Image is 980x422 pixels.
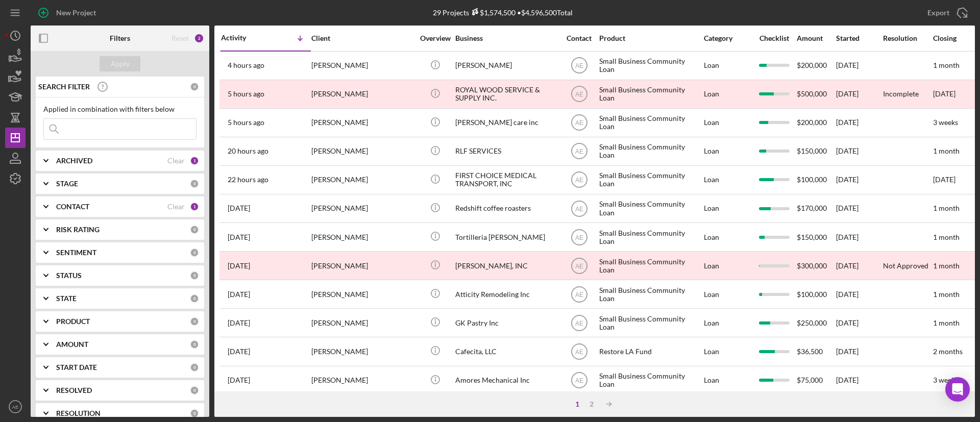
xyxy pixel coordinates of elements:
div: Open Intercom Messenger [945,377,970,402]
div: 1 [190,156,199,165]
time: 1 month [933,204,960,212]
text: AE [12,404,19,410]
span: $200,000 [797,118,827,127]
div: [PERSON_NAME] [311,281,413,308]
div: GK Pastry Inc [455,309,557,336]
time: 2025-09-29 15:29 [228,290,250,299]
time: 2025-09-27 01:00 [228,319,250,327]
div: 0 [190,225,199,234]
div: Business [455,34,557,42]
div: Loan [704,81,751,108]
div: Contact [560,34,598,42]
div: Atticity Remodeling Inc [455,281,557,308]
span: $36,500 [797,347,823,356]
button: New Project [31,3,106,23]
div: 0 [190,363,199,372]
text: AE [575,234,583,241]
div: Loan [704,138,751,165]
text: AE [575,62,583,69]
div: Small Business Community Loan [599,252,701,279]
div: Redshift coffee roasters [455,195,557,222]
b: STATUS [56,271,82,280]
time: 1 month [933,261,960,270]
span: $150,000 [797,233,827,241]
div: [DATE] [836,252,882,279]
text: AE [575,177,583,184]
div: [PERSON_NAME], INC [455,252,557,279]
b: RESOLVED [56,386,92,394]
span: $75,000 [797,376,823,384]
b: RESOLUTION [56,409,101,417]
b: SENTIMENT [56,249,96,257]
time: 2 months [933,347,963,356]
div: RLF SERVICES [455,138,557,165]
div: [DATE] [836,109,882,136]
div: Checklist [752,34,796,42]
div: 1 [190,202,199,211]
time: [DATE] [933,89,955,98]
time: 2025-09-29 22:42 [228,176,268,184]
div: 0 [190,386,199,395]
div: Resolution [883,34,932,42]
span: $150,000 [797,146,827,155]
div: $300,000 [797,252,835,279]
div: Restore LA Fund [599,338,701,365]
div: 0 [190,409,199,418]
div: [PERSON_NAME] [311,109,413,136]
div: [PERSON_NAME] [311,224,413,251]
div: [PERSON_NAME] care inc [455,109,557,136]
div: [PERSON_NAME] [311,81,413,108]
div: Small Business Community Loan [599,138,701,165]
div: Category [704,34,751,42]
time: 3 weeks [933,376,958,384]
div: Small Business Community Loan [599,52,701,79]
div: [PERSON_NAME] [311,367,413,394]
div: [PERSON_NAME] [311,309,413,336]
div: Activity [221,34,266,42]
div: 0 [190,179,199,188]
div: Small Business Community Loan [599,195,701,222]
div: 0 [190,248,199,257]
div: [DATE] [836,367,882,394]
b: STAGE [56,180,78,188]
div: 0 [190,294,199,303]
div: [PERSON_NAME] [311,338,413,365]
text: AE [575,377,583,384]
button: Apply [100,56,140,71]
time: 2025-09-29 23:58 [228,147,268,155]
text: AE [575,205,583,212]
div: Loan [704,52,751,79]
b: START DATE [56,363,97,371]
div: Cafecita, LLC [455,338,557,365]
div: $500,000 [797,81,835,108]
div: 2 [194,33,204,43]
div: [DATE] [836,281,882,308]
b: Filters [110,34,130,42]
time: 2025-09-26 22:53 [228,347,250,356]
time: 1 month [933,61,960,69]
b: CONTACT [56,203,89,211]
div: Small Business Community Loan [599,281,701,308]
text: AE [575,119,583,127]
div: Amores Mechanical Inc [455,367,557,394]
text: AE [575,349,583,356]
div: [DATE] [836,166,882,193]
div: [DATE] [836,81,882,108]
div: 1 [570,400,584,408]
div: Loan [704,338,751,365]
div: Loan [704,309,751,336]
div: Loan [704,166,751,193]
div: Small Business Community Loan [599,109,701,136]
div: Small Business Community Loan [599,309,701,336]
div: Loan [704,109,751,136]
time: 3 weeks [933,118,958,127]
div: [DATE] [836,224,882,251]
time: 2025-09-30 15:11 [228,118,264,127]
div: $1,574,500 [469,8,516,17]
b: AMOUNT [56,340,88,349]
div: [PERSON_NAME] [455,52,557,79]
div: Product [599,34,701,42]
b: SEARCH FILTER [38,83,90,91]
div: Loan [704,281,751,308]
div: Small Business Community Loan [599,166,701,193]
